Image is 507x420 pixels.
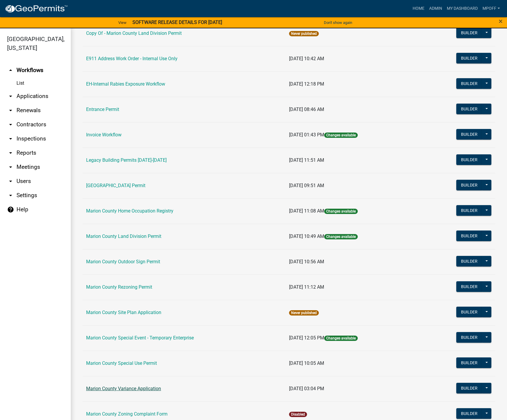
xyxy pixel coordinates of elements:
[289,284,324,290] span: [DATE] 11:12 AM
[7,149,14,156] i: arrow_drop_down
[7,107,14,114] i: arrow_drop_down
[499,18,503,25] button: Close
[86,360,157,366] a: Marion County Special Use Permit
[86,284,152,290] a: Marion County Rezoning Permit
[289,107,324,112] span: [DATE] 08:46 AM
[289,360,324,366] span: [DATE] 10:05 AM
[289,56,324,61] span: [DATE] 10:42 AM
[116,18,129,27] a: View
[289,208,324,214] span: [DATE] 11:08 AM
[480,3,502,14] a: mpoff
[456,27,482,38] button: Builder
[456,281,482,292] button: Builder
[456,205,482,216] button: Builder
[86,386,161,391] a: Marion County Variance Application
[324,234,358,239] span: Changes available
[7,178,14,185] i: arrow_drop_down
[7,67,14,74] i: arrow_drop_up
[86,335,194,341] a: Marion County Special Event - Temporary Enterprise
[456,256,482,267] button: Builder
[324,133,358,138] span: Changes available
[289,335,324,341] span: [DATE] 12:05 PM
[289,310,319,316] span: Never published
[456,53,482,63] button: Builder
[7,135,14,142] i: arrow_drop_down
[324,209,358,214] span: Changes available
[86,259,160,264] a: Marion County Outdoor Sign Permit
[321,18,355,27] button: Don't show again
[7,192,14,199] i: arrow_drop_down
[132,19,222,25] strong: SOFTWARE RELEASE DETAILS FOR [DATE]
[289,233,324,239] span: [DATE] 10:49 AM
[86,107,119,112] a: Entrance Permit
[324,336,358,341] span: Changes available
[456,180,482,190] button: Builder
[456,408,482,419] button: Builder
[7,206,14,213] i: help
[86,208,173,214] a: Marion County Home Occupation Registry
[86,132,122,138] a: Invoice Workflow
[289,183,324,188] span: [DATE] 09:51 AM
[289,31,319,36] span: Never published
[456,154,482,165] button: Builder
[86,157,167,163] a: Legacy Building Permits [DATE]-[DATE]
[86,81,165,87] a: EH-Internal Rabies Exposure Workflow
[289,386,324,391] span: [DATE] 03:04 PM
[289,81,324,87] span: [DATE] 12:18 PM
[7,93,14,100] i: arrow_drop_down
[86,411,168,417] a: Marion County Zoning Complaint Form
[289,259,324,264] span: [DATE] 10:56 AM
[289,412,307,417] span: Disabled
[86,233,161,239] a: Marion County Land Division Permit
[427,3,444,14] a: Admin
[456,129,482,140] button: Builder
[289,132,324,138] span: [DATE] 01:43 PM
[86,183,145,188] a: [GEOGRAPHIC_DATA] Permit
[444,3,480,14] a: My Dashboard
[456,332,482,343] button: Builder
[86,56,178,61] a: E911 Address Work Order - Internal Use Only
[7,121,14,128] i: arrow_drop_down
[456,357,482,368] button: Builder
[289,157,324,163] span: [DATE] 11:51 AM
[410,3,427,14] a: Home
[499,17,503,25] span: ×
[86,310,161,315] a: Marion County Site Plan Application
[456,78,482,89] button: Builder
[456,383,482,393] button: Builder
[86,30,182,36] a: Copy Of - Marion County Land Division Permit
[456,104,482,114] button: Builder
[456,307,482,317] button: Builder
[7,164,14,171] i: arrow_drop_down
[456,231,482,241] button: Builder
